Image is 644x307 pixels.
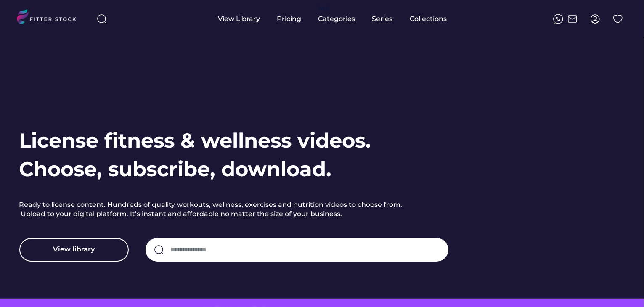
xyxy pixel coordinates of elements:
h2: Ready to license content. Hundreds of quality workouts, wellness, exercises and nutrition videos ... [19,200,423,221]
h1: License fitness & wellness videos. Choose, subscribe, download. [19,127,377,183]
div: Pricing [277,14,302,24]
img: search-normal.svg [154,245,164,255]
div: Collections [410,14,447,24]
img: Group%201000002324%20%282%29.svg [613,14,623,24]
div: View Library [218,14,260,24]
img: LOGO.svg [17,9,83,26]
div: Series [372,14,393,24]
div: fvck [318,4,329,13]
img: search-normal%203.svg [97,14,107,24]
img: Frame%2051.svg [567,14,578,24]
img: profile-circle.svg [590,14,600,24]
button: View library [19,238,129,262]
div: Categories [318,14,355,24]
img: meteor-icons_whatsapp%20%281%29.svg [553,14,563,24]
